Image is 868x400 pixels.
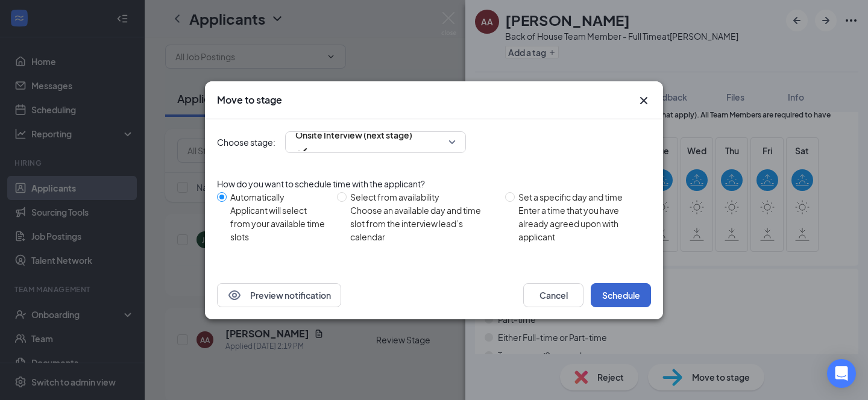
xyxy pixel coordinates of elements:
div: Set a specific day and time [518,190,641,204]
div: Choose an available day and time slot from the interview lead’s calendar [350,204,495,243]
div: Enter a time that you have already agreed upon with applicant [518,204,641,243]
button: Close [637,93,651,108]
svg: Checkmark [295,144,310,158]
div: Open Intercom Messenger [827,359,856,388]
div: Automatically [230,190,327,204]
div: Applicant will select from your available time slots [230,204,327,243]
button: EyePreview notification [217,283,341,307]
svg: Cross [637,93,651,108]
span: Choose stage: [217,136,275,149]
div: How do you want to schedule time with the applicant? [217,177,651,190]
button: Cancel [523,283,583,307]
span: Onsite Interview (next stage) [295,126,412,144]
svg: Eye [227,288,242,302]
button: Schedule [591,283,651,307]
h3: Move to stage [217,93,282,107]
div: Select from availability [350,190,495,204]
